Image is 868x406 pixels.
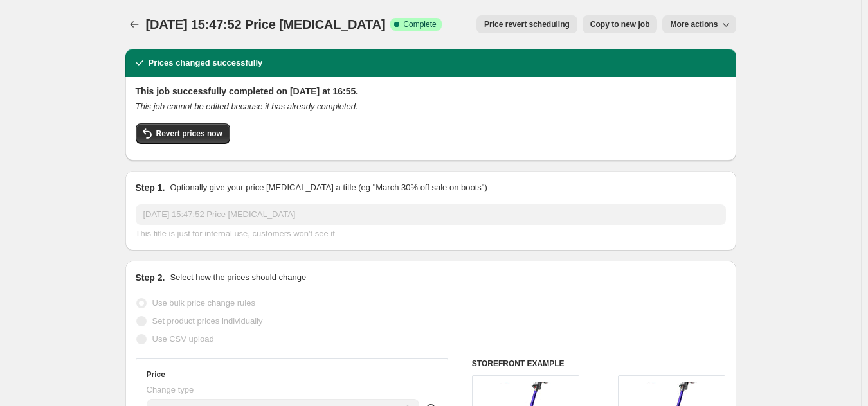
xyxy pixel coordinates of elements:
span: [DATE] 15:47:52 Price [MEDICAL_DATA] [146,17,386,31]
button: Copy to new job [583,15,658,33]
span: Change type [147,385,194,394]
i: This job cannot be edited because it has already completed. [136,101,358,111]
p: Optionally give your price [MEDICAL_DATA] a title (eg "March 30% off sale on boots") [170,181,487,194]
button: Revert prices now [136,123,230,144]
h2: Prices changed successfully [149,57,263,69]
span: Complete [403,19,436,30]
h6: STOREFRONT EXAMPLE [472,358,726,369]
span: More actions [670,19,718,30]
span: Use bulk price change rules [152,298,255,308]
h2: Step 2. [136,271,165,284]
span: Set product prices individually [152,316,263,326]
h3: Price [147,369,165,380]
span: Revert prices now [156,128,222,139]
p: Select how the prices should change [170,271,306,284]
button: Price revert scheduling [476,15,577,33]
button: More actions [662,15,736,33]
h2: Step 1. [136,181,165,194]
span: This title is just for internal use, customers won't see it [136,229,335,238]
span: Copy to new job [590,19,650,30]
span: Price revert scheduling [484,19,570,30]
h2: This job successfully completed on [DATE] at 16:55. [136,85,726,98]
input: 30% off holiday sale [136,204,726,225]
span: Use CSV upload [152,334,214,344]
button: Price change jobs [125,15,143,33]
